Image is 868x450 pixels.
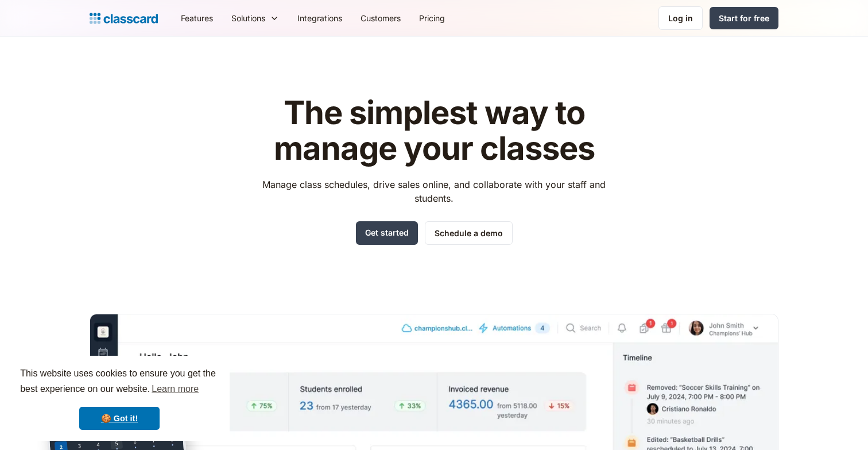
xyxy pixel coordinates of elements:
[9,356,230,441] div: cookieconsent
[222,5,288,31] div: Solutions
[410,5,454,31] a: Pricing
[425,221,513,245] a: Schedule a demo
[710,7,778,29] a: Start for free
[150,380,200,398] a: learn more about cookies
[172,5,222,31] a: Features
[668,12,693,24] div: Log in
[79,407,160,430] a: dismiss cookie message
[231,12,265,24] div: Solutions
[252,178,617,205] p: Manage class schedules, drive sales online, and collaborate with your staff and students.
[719,12,769,24] div: Start for free
[90,10,158,26] a: home
[356,221,418,245] a: Get started
[252,95,617,166] h1: The simplest way to manage your classes
[658,6,703,30] a: Log in
[351,5,410,31] a: Customers
[20,367,219,398] span: This website uses cookies to ensure you get the best experience on our website.
[288,5,351,31] a: Integrations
